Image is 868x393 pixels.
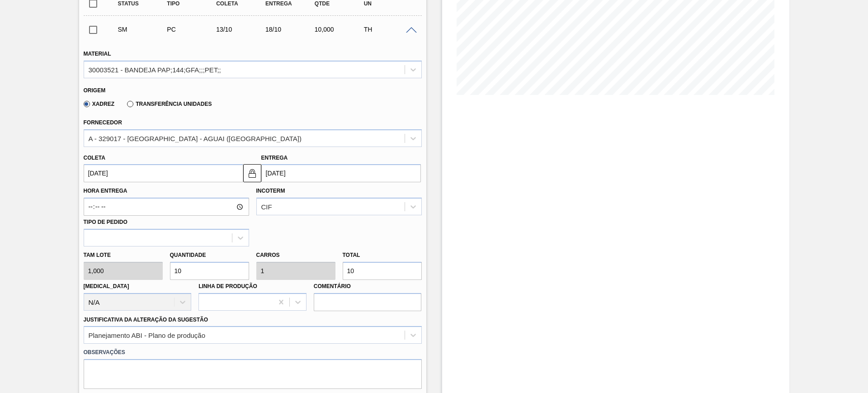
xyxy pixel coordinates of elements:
label: Hora Entrega [84,185,249,198]
label: Transferência Unidades [127,101,212,107]
div: A - 329017 - [GEOGRAPHIC_DATA] - AGUAI ([GEOGRAPHIC_DATA]) [89,134,302,142]
label: Origem [84,87,106,94]
div: 18/10/2025 [263,26,318,33]
label: Observações [84,346,422,359]
input: dd/mm/yyyy [84,164,243,182]
div: 13/10/2025 [214,26,269,33]
label: Material [84,51,111,57]
div: Planejamento ABI - Plano de produção [89,331,206,339]
div: CIF [261,203,272,211]
label: Total [343,252,360,258]
div: Pedido de Compra [165,26,219,33]
label: Entrega [261,155,288,161]
div: TH [362,26,416,33]
div: Status [116,0,170,7]
label: Linha de Produção [198,283,257,289]
img: locked [247,168,258,179]
label: Quantidade [170,252,206,258]
div: Entrega [263,0,318,7]
div: Tipo [165,0,219,7]
div: Coleta [214,0,269,7]
label: Incoterm [256,188,285,194]
label: Tam lote [84,249,163,262]
div: Sugestão Manual [116,26,170,33]
div: Qtde [312,0,367,7]
label: Justificativa da Alteração da Sugestão [84,317,208,323]
label: Carros [256,252,280,258]
div: UN [362,0,416,7]
label: Fornecedor [84,119,122,126]
input: dd/mm/yyyy [261,164,421,182]
label: Coleta [84,155,105,161]
label: [MEDICAL_DATA] [84,283,129,289]
button: locked [243,164,261,182]
label: Xadrez [84,101,115,107]
div: 10,000 [312,26,367,33]
div: 30003521 - BANDEJA PAP;144;GFA;;;PET;; [89,66,221,73]
label: Comentário [314,280,422,293]
label: Tipo de pedido [84,219,127,225]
